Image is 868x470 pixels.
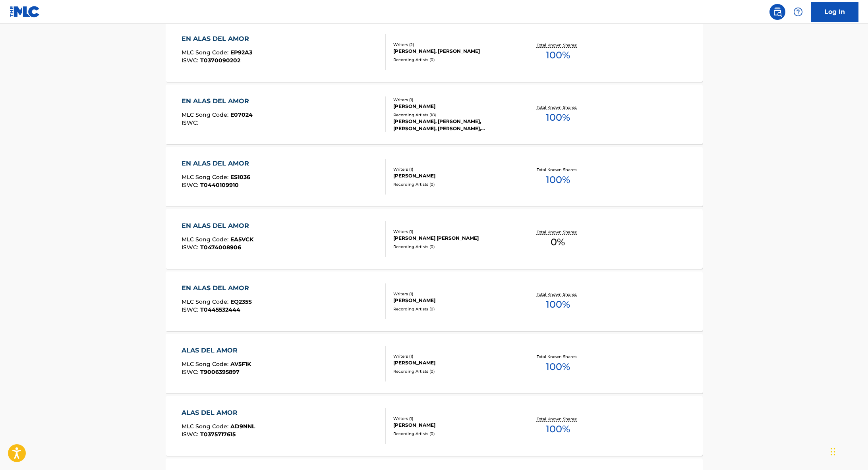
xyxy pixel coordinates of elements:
span: 100 % [546,297,570,312]
span: MLC Song Code : [182,111,230,118]
span: ISWC : [182,244,200,251]
span: MLC Song Code : [182,173,230,181]
div: [PERSON_NAME] [393,297,513,304]
span: T0375717615 [200,431,236,438]
div: Recording Artists ( 18 ) [393,112,513,118]
span: ISWC : [182,119,200,126]
div: Help [790,4,806,20]
iframe: Chat Widget [828,432,868,470]
span: T0445532444 [200,306,240,313]
span: EQ235S [230,298,252,305]
span: ISWC : [182,57,200,64]
div: Recording Artists ( 0 ) [393,57,513,63]
p: Total Known Shares: [537,104,579,110]
span: E07024 [230,111,253,118]
span: ISWC : [182,368,200,376]
div: Writers ( 1 ) [393,229,513,235]
span: T0440109910 [200,181,239,189]
div: Recording Artists ( 0 ) [393,306,513,312]
div: Writers ( 2 ) [393,42,513,48]
div: [PERSON_NAME] [393,422,513,429]
p: Total Known Shares: [537,167,579,173]
span: 0 % [551,235,565,249]
span: MLC Song Code : [182,423,230,430]
img: help [793,7,803,17]
div: Writers ( 1 ) [393,97,513,103]
span: MLC Song Code : [182,49,230,56]
a: EN ALAS DEL AMORMLC Song Code:ES1036ISWC:T0440109910Writers (1)[PERSON_NAME]Recording Artists (0)... [166,147,703,206]
span: AV5F1K [230,360,251,368]
div: EN ALAS DEL AMOR [182,221,253,231]
span: ISWC : [182,431,200,438]
a: EN ALAS DEL AMORMLC Song Code:EA5VCKISWC:T0474008906Writers (1)[PERSON_NAME] [PERSON_NAME]Recordi... [166,209,703,269]
div: ALAS DEL AMOR [182,346,251,355]
span: EA5VCK [230,236,253,243]
div: Writers ( 1 ) [393,353,513,359]
div: Recording Artists ( 0 ) [393,244,513,250]
div: Writers ( 1 ) [393,291,513,297]
div: EN ALAS DEL AMOR [182,159,253,168]
div: [PERSON_NAME] [393,172,513,179]
span: MLC Song Code : [182,298,230,305]
p: Total Known Shares: [537,354,579,360]
div: ALAS DEL AMOR [182,408,255,418]
a: EN ALAS DEL AMORMLC Song Code:EP92A3ISWC:T0370090202Writers (2)[PERSON_NAME], [PERSON_NAME]Record... [166,22,703,82]
div: [PERSON_NAME] [393,103,513,110]
a: Public Search [769,4,785,20]
span: AD9NNL [230,423,255,430]
div: [PERSON_NAME], [PERSON_NAME] [393,48,513,55]
span: T0370090202 [200,57,240,64]
div: Writers ( 1 ) [393,416,513,422]
div: Widget de chat [828,432,868,470]
a: ALAS DEL AMORMLC Song Code:AV5F1KISWC:T9006395897Writers (1)[PERSON_NAME]Recording Artists (0)Tot... [166,334,703,393]
span: MLC Song Code : [182,360,230,368]
a: ALAS DEL AMORMLC Song Code:AD9NNLISWC:T0375717615Writers (1)[PERSON_NAME]Recording Artists (0)Tot... [166,396,703,456]
p: Total Known Shares: [537,42,579,48]
span: 100 % [546,48,570,62]
span: EP92A3 [230,49,252,56]
p: Total Known Shares: [537,416,579,422]
a: EN ALAS DEL AMORMLC Song Code:E07024ISWC:Writers (1)[PERSON_NAME]Recording Artists (18)[PERSON_NA... [166,85,703,144]
a: Log In [811,2,858,22]
span: 100 % [546,360,570,374]
span: MLC Song Code : [182,236,230,243]
div: EN ALAS DEL AMOR [182,34,253,44]
div: Recording Artists ( 0 ) [393,368,513,374]
span: ISWC : [182,181,200,189]
div: [PERSON_NAME] [PERSON_NAME] [393,235,513,242]
img: MLC Logo [10,6,40,17]
div: Writers ( 1 ) [393,166,513,172]
img: search [773,7,782,17]
span: 100 % [546,173,570,187]
span: T0474008906 [200,244,241,251]
div: EN ALAS DEL AMOR [182,96,253,106]
div: EN ALAS DEL AMOR [182,283,253,293]
p: Total Known Shares: [537,229,579,235]
div: Recording Artists ( 0 ) [393,431,513,437]
div: [PERSON_NAME], [PERSON_NAME], [PERSON_NAME], [PERSON_NAME], [PERSON_NAME] [393,118,513,132]
div: Arrastrar [831,440,835,464]
div: Recording Artists ( 0 ) [393,181,513,187]
p: Total Known Shares: [537,291,579,297]
span: T9006395897 [200,368,240,376]
a: EN ALAS DEL AMORMLC Song Code:EQ235SISWC:T0445532444Writers (1)[PERSON_NAME]Recording Artists (0)... [166,272,703,331]
span: ES1036 [230,173,250,181]
span: 100 % [546,422,570,436]
div: [PERSON_NAME] [393,359,513,366]
span: ISWC : [182,306,200,313]
span: 100 % [546,110,570,125]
